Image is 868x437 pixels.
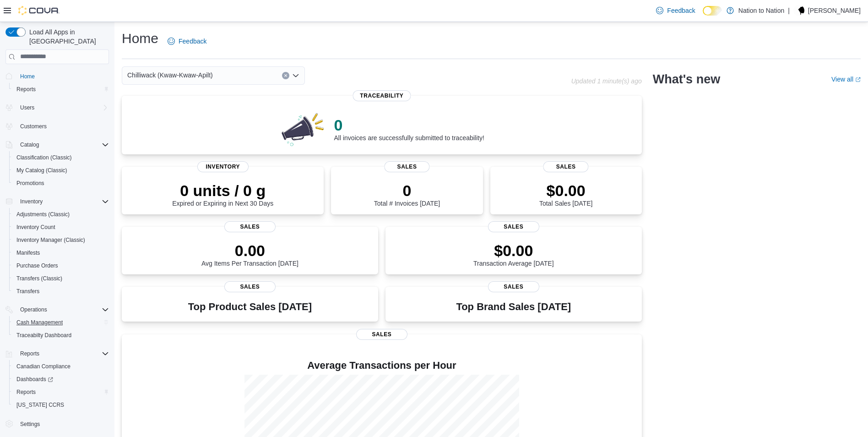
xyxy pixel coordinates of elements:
a: Dashboards [13,374,57,385]
span: My Catalog (Classic) [13,165,109,176]
span: Transfers [13,286,109,297]
span: Dashboards [13,374,109,385]
button: Settings [2,417,113,430]
span: Reports [16,86,36,93]
span: [US_STATE] CCRS [16,401,64,409]
p: 0 [334,116,484,134]
span: Classification (Classic) [13,152,109,163]
p: Nation to Nation [738,5,784,16]
a: Manifests [13,247,43,258]
p: [PERSON_NAME] [808,5,861,16]
a: Dashboards [9,373,113,386]
span: Sales [384,161,429,172]
input: Dark Mode [703,6,722,16]
span: Purchase Orders [13,260,109,271]
button: Inventory Count [9,221,113,234]
button: Clear input [282,72,289,79]
span: Inventory [20,198,43,205]
div: Expired or Expiring in Next 30 Days [172,181,273,207]
a: Purchase Orders [13,260,62,271]
span: Inventory Manager (Classic) [13,235,109,246]
button: Adjustments (Classic) [9,208,113,221]
button: Customers [2,120,113,133]
span: Load All Apps in [GEOGRAPHIC_DATA] [26,27,109,46]
button: Transfers [9,285,113,298]
button: My Catalog (Classic) [9,164,113,177]
a: Promotions [13,178,48,189]
button: Cash Management [9,316,113,329]
a: My Catalog (Classic) [13,165,71,176]
span: Home [16,71,109,82]
a: Feedback [652,1,699,20]
span: Traceability [353,90,411,101]
button: Manifests [9,246,113,259]
a: Transfers [13,286,43,297]
span: Cash Management [13,317,109,328]
span: Sales [488,221,539,232]
a: Inventory Manager (Classic) [13,235,89,246]
span: Cash Management [16,319,63,326]
h2: What's new [653,72,720,87]
button: Promotions [9,177,113,190]
p: 0 units / 0 g [172,181,273,200]
span: Chilliwack (Kwaw-Kwaw-Apilt) [127,70,213,81]
span: Settings [20,421,40,428]
span: Inventory Manager (Classic) [16,236,85,244]
p: 0.00 [201,241,298,260]
span: Users [16,102,109,113]
button: Catalog [2,138,113,151]
button: Reports [2,347,113,360]
button: Users [16,102,38,113]
span: Catalog [16,139,109,150]
span: Reports [20,350,39,357]
span: Manifests [13,247,109,258]
span: My Catalog (Classic) [16,167,67,174]
button: Operations [16,304,51,315]
div: All invoices are successfully submitted to traceability! [334,116,484,142]
button: Purchase Orders [9,259,113,272]
span: Sales [543,161,588,172]
span: Inventory Count [13,222,109,233]
span: Operations [16,304,109,315]
button: Reports [9,386,113,399]
span: Feedback [667,6,695,15]
span: Reports [16,388,36,396]
p: 0 [374,181,440,200]
p: $0.00 [539,181,592,200]
a: Reports [13,84,39,95]
span: Transfers (Classic) [16,275,62,282]
button: Reports [16,348,43,359]
button: Reports [9,83,113,96]
a: Inventory Count [13,222,59,233]
span: Inventory [197,161,249,172]
a: View allExternal link [831,76,861,83]
button: Classification (Classic) [9,151,113,164]
h4: Average Transactions per Hour [129,360,635,371]
a: Adjustments (Classic) [13,209,73,220]
a: Feedback [164,32,210,50]
span: Traceabilty Dashboard [13,330,109,341]
img: 0 [279,110,327,147]
span: Inventory [16,196,109,207]
span: Sales [488,281,539,292]
span: Adjustments (Classic) [13,209,109,220]
span: Home [20,73,35,80]
span: Feedback [179,37,206,46]
button: Canadian Compliance [9,360,113,373]
button: Inventory [2,195,113,208]
button: Open list of options [292,72,299,79]
span: Sales [356,329,407,340]
button: Users [2,101,113,114]
span: Users [20,104,34,111]
span: Operations [20,306,47,313]
p: $0.00 [473,241,554,260]
span: Reports [13,387,109,398]
span: Traceabilty Dashboard [16,332,71,339]
span: Dashboards [16,376,53,383]
a: Cash Management [13,317,66,328]
a: Reports [13,387,39,398]
div: Avg Items Per Transaction [DATE] [201,241,298,267]
span: Classification (Classic) [16,154,72,161]
span: Transfers [16,288,39,295]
